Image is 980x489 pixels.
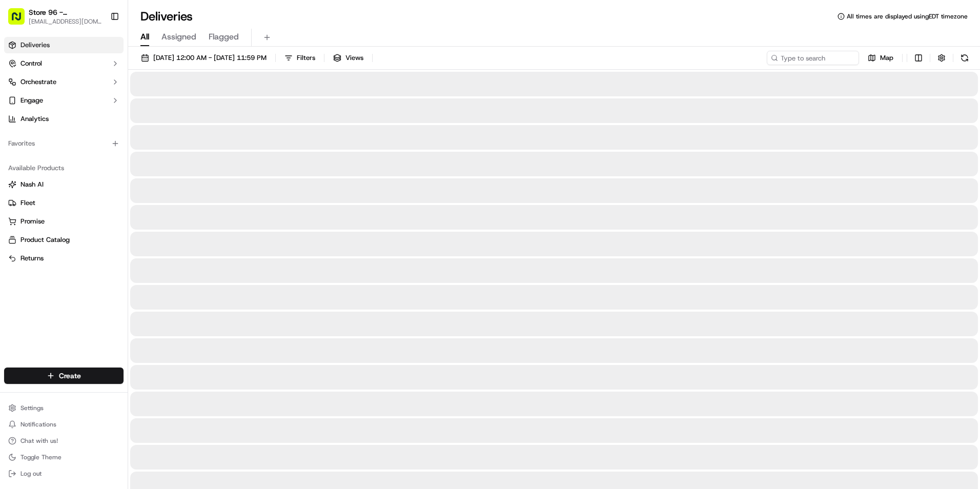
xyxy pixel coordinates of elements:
[140,31,149,43] span: All
[4,195,124,211] button: Fleet
[8,217,119,226] a: Promise
[4,368,124,384] button: Create
[4,401,124,415] button: Settings
[21,198,35,208] span: Fleet
[4,213,124,230] button: Promise
[136,51,271,65] button: [DATE] 12:00 AM - [DATE] 11:59 PM
[21,96,43,105] span: Engage
[21,437,58,445] span: Chat with us!
[8,235,119,244] a: Product Catalog
[880,53,893,63] span: Map
[21,254,44,263] span: Returns
[21,420,56,429] span: Notifications
[4,55,124,72] button: Control
[4,466,124,481] button: Log out
[21,404,44,412] span: Settings
[297,53,315,63] span: Filters
[4,250,124,267] button: Returns
[8,254,119,263] a: Returns
[59,371,81,381] span: Create
[847,12,968,21] span: All times are displayed using EDT timezone
[209,31,239,43] span: Flagged
[767,51,859,65] input: Type to search
[4,434,124,448] button: Chat with us!
[4,135,124,152] div: Favorites
[4,176,124,193] button: Nash AI
[4,160,124,176] div: Available Products
[8,180,119,189] a: Nash AI
[21,59,42,68] span: Control
[153,53,267,63] span: [DATE] 12:00 AM - [DATE] 11:59 PM
[21,235,70,244] span: Product Catalog
[29,7,102,17] button: Store 96 - [GEOGRAPHIC_DATA] (Just Salad)
[4,232,124,248] button: Product Catalog
[8,198,119,208] a: Fleet
[4,450,124,464] button: Toggle Theme
[21,40,50,50] span: Deliveries
[21,453,62,461] span: Toggle Theme
[161,31,196,43] span: Assigned
[4,37,124,53] a: Deliveries
[4,111,124,127] a: Analytics
[4,92,124,109] button: Engage
[345,53,363,63] span: Views
[329,51,368,65] button: Views
[21,180,44,189] span: Nash AI
[4,74,124,90] button: Orchestrate
[21,217,45,226] span: Promise
[140,8,193,25] h1: Deliveries
[280,51,320,65] button: Filters
[4,417,124,432] button: Notifications
[21,77,56,87] span: Orchestrate
[863,51,898,65] button: Map
[21,470,42,478] span: Log out
[21,114,49,124] span: Analytics
[4,4,106,29] button: Store 96 - [GEOGRAPHIC_DATA] (Just Salad)[EMAIL_ADDRESS][DOMAIN_NAME]
[957,51,972,65] button: Refresh
[29,17,102,26] button: [EMAIL_ADDRESS][DOMAIN_NAME]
